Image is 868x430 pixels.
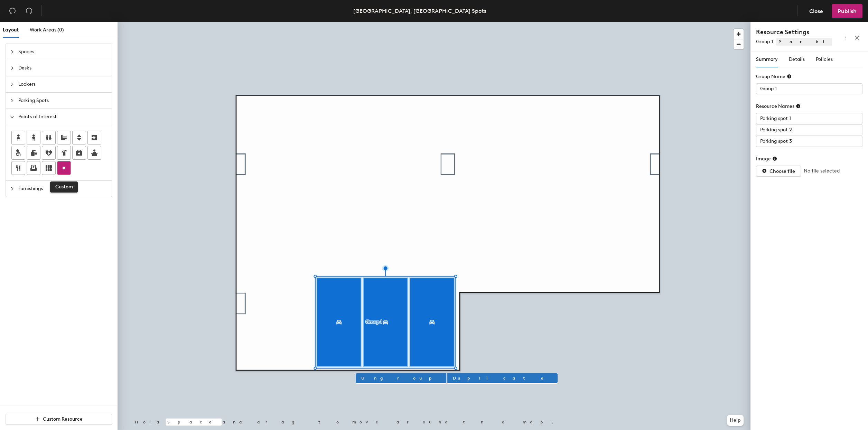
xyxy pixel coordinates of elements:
[18,44,108,60] span: Spaces
[9,7,16,14] span: undo
[447,373,558,383] button: Duplicate
[756,166,801,177] button: Choose file
[756,56,778,62] span: Summary
[843,35,848,40] span: more
[18,60,108,76] span: Desks
[838,8,857,15] span: Publish
[769,168,795,174] span: Choose file
[10,99,14,103] span: collapsed
[789,56,805,62] span: Details
[756,156,777,162] div: Image
[18,93,108,109] span: Parking Spots
[756,103,801,109] div: Resource Names
[361,375,441,381] span: Ungroup
[10,187,14,191] span: collapsed
[6,4,19,18] button: Undo (⌘ + Z)
[353,7,486,15] div: [GEOGRAPHIC_DATA], [GEOGRAPHIC_DATA] Spots
[30,27,64,33] span: Work Areas (0)
[43,416,83,422] span: Custom Resource
[22,4,36,18] button: Redo (⌘ + ⇧ + Z)
[756,136,862,147] input: Unknown Parking Spots
[10,50,14,54] span: collapsed
[10,82,14,86] span: collapsed
[356,373,446,383] button: Ungroup
[18,109,108,125] span: Points of Interest
[809,8,823,15] span: Close
[804,167,840,175] span: No file selected
[18,181,108,197] span: Furnishings
[727,415,744,426] button: Help
[756,113,862,124] input: Unknown Parking Spots
[756,39,773,45] span: Group 1
[453,375,552,381] span: Duplicate
[10,115,14,119] span: expanded
[832,4,862,18] button: Publish
[756,28,832,37] h4: Resource Settings
[756,74,792,80] div: Group Name
[57,161,71,175] button: Custom
[756,124,862,135] input: Unknown Parking Spots
[756,83,862,94] input: Unknown Parking Spots
[10,66,14,70] span: collapsed
[855,35,859,40] span: close
[3,27,19,33] span: Layout
[816,56,833,62] span: Policies
[6,414,112,425] button: Custom Resource
[18,76,108,92] span: Lockers
[803,4,829,18] button: Close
